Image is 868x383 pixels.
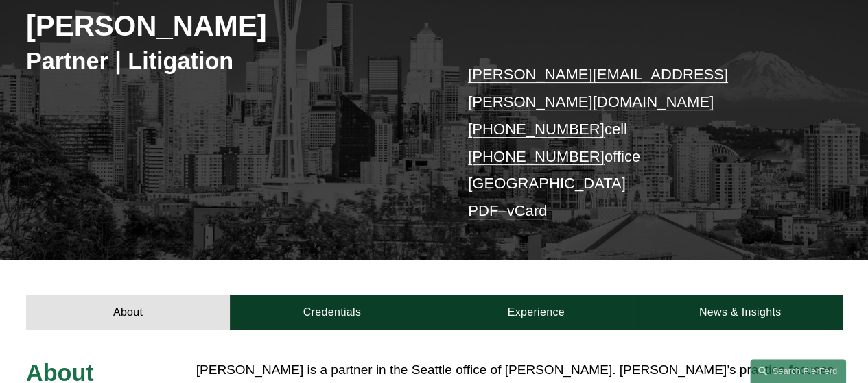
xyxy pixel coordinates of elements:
[468,61,808,224] p: cell office [GEOGRAPHIC_DATA] –
[26,47,434,75] h3: Partner | Litigation
[26,295,230,330] a: About
[468,148,605,165] a: [PHONE_NUMBER]
[468,66,728,110] a: [PERSON_NAME][EMAIL_ADDRESS][PERSON_NAME][DOMAIN_NAME]
[434,295,638,330] a: Experience
[468,121,605,138] a: [PHONE_NUMBER]
[26,9,434,44] h2: [PERSON_NAME]
[750,359,846,383] a: Search this site
[638,295,842,330] a: News & Insights
[468,202,498,219] a: PDF
[230,295,434,330] a: Credentials
[506,202,547,219] a: vCard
